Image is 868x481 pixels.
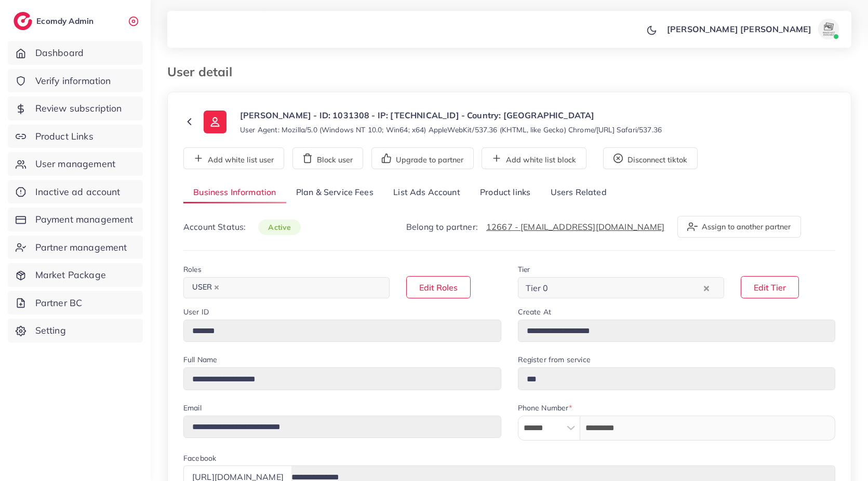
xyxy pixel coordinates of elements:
a: Partner management [8,236,143,259]
button: Edit Tier [741,276,799,298]
label: Roles [183,264,202,274]
button: Edit Roles [406,276,471,298]
button: Deselect USER [214,285,219,290]
a: Review subscription [8,97,143,120]
div: Search for option [518,277,724,298]
img: logo [14,12,32,30]
a: List Ads Account [383,182,470,204]
img: ic-user-info.36bf1079.svg [204,111,226,133]
a: Users Related [540,182,616,204]
label: Register from service [518,354,591,365]
h3: User detail [167,64,241,79]
a: [PERSON_NAME] [PERSON_NAME]avatar [661,19,843,39]
span: Partner BC [35,296,83,310]
a: Business Information [183,182,286,204]
span: Tier 0 [524,280,551,296]
div: Search for option [183,277,390,298]
button: Add white list user [183,147,284,169]
span: active [258,219,301,235]
img: avatar [818,19,839,39]
label: Tier [518,264,530,274]
a: Partner BC [8,291,143,315]
a: User management [8,152,143,176]
label: User ID [183,307,209,317]
a: Dashboard [8,41,143,65]
button: Upgrade to partner [371,147,474,169]
p: [PERSON_NAME] - ID: 1031308 - IP: [TECHNICAL_ID] - Country: [GEOGRAPHIC_DATA] [240,109,662,121]
p: [PERSON_NAME] [PERSON_NAME] [667,23,811,35]
a: Setting [8,319,143,342]
label: Phone Number [518,403,572,413]
button: Disconnect tiktok [603,147,698,169]
label: Email [183,403,202,413]
button: Add white list block [482,147,586,169]
span: Setting [35,324,66,337]
a: Verify information [8,69,143,93]
span: Verify information [35,74,111,88]
label: Create At [518,307,551,317]
a: Payment management [8,208,143,231]
button: Assign to another partner [677,216,801,238]
small: User Agent: Mozilla/5.0 (Windows NT 10.0; Win64; x64) AppleWebKit/537.36 (KHTML, like Gecko) Chro... [240,125,662,135]
a: Plan & Service Fees [286,182,383,204]
input: Search for option [225,280,376,296]
span: Dashboard [35,46,84,60]
a: 12667 - [EMAIL_ADDRESS][DOMAIN_NAME] [486,222,665,232]
h2: Ecomdy Admin [36,16,96,26]
a: Inactive ad account [8,180,143,204]
span: Review subscription [35,102,122,115]
p: Belong to partner: [406,221,665,233]
span: USER [188,280,224,295]
button: Block user [292,147,363,169]
label: Facebook [183,453,216,463]
span: Market Package [35,268,106,282]
input: Search for option [551,280,701,296]
span: User management [35,157,115,171]
span: Payment management [35,213,133,226]
span: Product Links [35,130,94,143]
p: Account Status: [183,221,301,233]
a: logoEcomdy Admin [14,12,96,30]
button: Clear Selected [704,282,709,294]
span: Inactive ad account [35,185,121,199]
a: Product links [470,182,540,204]
label: Full Name [183,354,217,365]
a: Market Package [8,263,143,287]
a: Product Links [8,125,143,148]
span: Partner management [35,241,127,254]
